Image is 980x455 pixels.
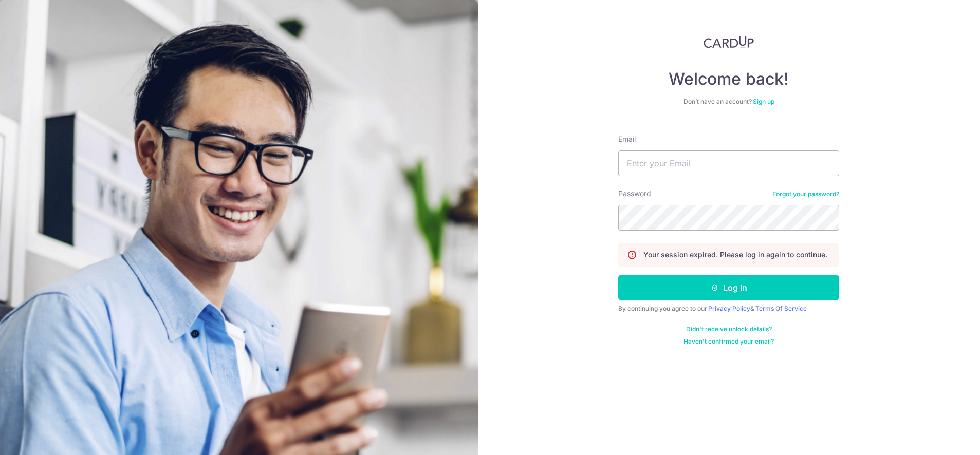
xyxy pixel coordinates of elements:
[755,305,807,312] a: Terms Of Service
[753,98,774,105] a: Sign up
[683,337,774,346] a: Haven't confirmed your email?
[704,36,754,48] img: CardUp Logo
[618,188,651,199] label: Password
[643,250,827,260] p: Your session expired. Please log in again to continue.
[772,190,839,198] a: Forgot your password?
[618,305,839,313] div: By continuing you agree to our &
[618,69,839,89] h4: Welcome back!
[708,305,750,312] a: Privacy Policy
[618,275,839,300] button: Log in
[686,325,772,333] a: Didn't receive unlock details?
[618,98,839,106] div: Don’t have an account?
[618,134,636,144] label: Email
[618,150,839,176] input: Enter your Email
